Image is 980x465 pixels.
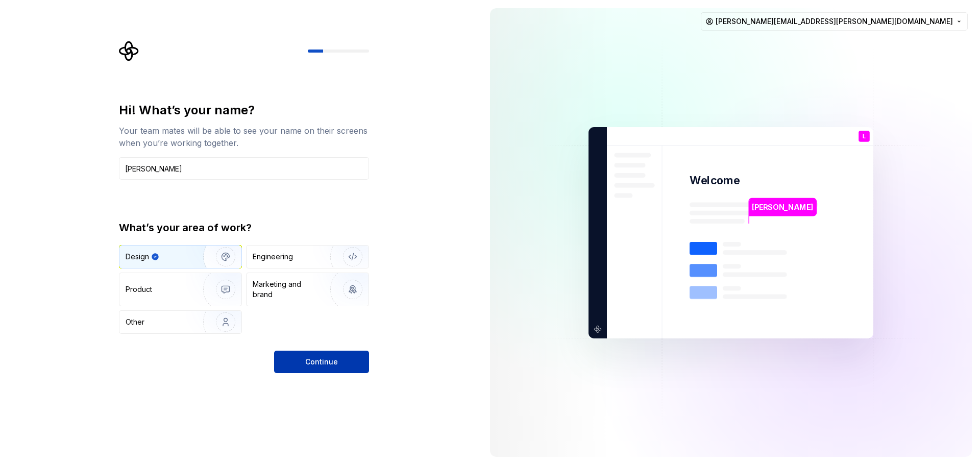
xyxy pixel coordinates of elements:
div: Your team mates will be able to see your name on their screens when you’re working together. [119,125,369,149]
div: Hi! What’s your name? [119,102,369,118]
button: Continue [274,351,369,373]
div: Engineering [253,252,293,262]
input: Han Solo [119,157,369,180]
p: L [863,133,866,139]
div: What’s your area of work? [119,221,369,235]
div: Other [126,317,144,327]
button: [PERSON_NAME][EMAIL_ADDRESS][PERSON_NAME][DOMAIN_NAME] [701,12,968,31]
svg: Supernova Logo [119,41,139,61]
span: [PERSON_NAME][EMAIL_ADDRESS][PERSON_NAME][DOMAIN_NAME] [716,16,953,27]
span: Continue [305,357,338,367]
p: [PERSON_NAME] [752,201,813,212]
p: Welcome [690,173,740,188]
div: Product [126,284,152,295]
div: Design [126,252,149,262]
div: Marketing and brand [253,279,322,300]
